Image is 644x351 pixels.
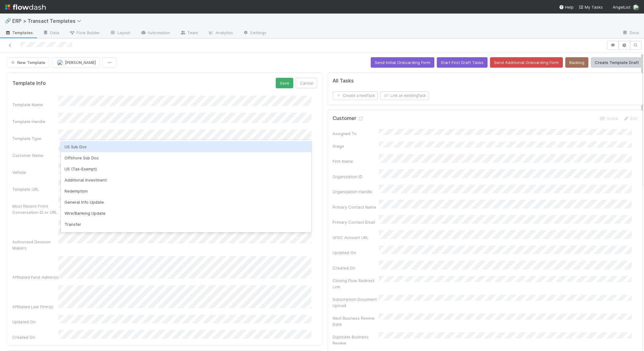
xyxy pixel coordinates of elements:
[633,4,639,10] img: avatar_ec9c1780-91d7-48bb-898e-5f40cebd5ff8.png
[333,91,378,100] button: Create a newTask
[12,102,58,108] div: Template Name
[61,230,311,241] div: Confirm
[5,2,46,12] img: logo-inverted-e16ddd16eac7371096b0.svg
[5,30,33,36] span: Templates
[617,28,644,38] a: Docs
[565,57,588,68] button: Backlog
[135,28,175,38] a: Automation
[296,78,317,88] button: Cancel
[380,91,429,100] button: Link an existingTask
[333,78,354,84] h5: All Tasks
[61,152,311,163] div: Offshore Sub Doc
[5,18,11,23] span: 🔗
[333,174,379,180] div: Organization ID
[12,152,58,158] div: Customer Name
[52,57,100,68] button: [PERSON_NAME]
[12,135,58,142] div: Template Type
[333,115,364,122] h5: Customer
[12,239,58,251] div: Authorized Decision Makers
[333,334,379,346] div: Duplicate Business Review
[175,28,203,38] a: Team
[65,60,96,65] span: [PERSON_NAME]
[579,4,603,10] a: My Tasks
[69,30,100,36] span: Flow Builder
[613,5,630,10] span: AngelList
[333,158,379,164] div: Firm Name
[61,163,311,174] div: US (Tax-Exempt)
[203,28,238,38] a: Analytics
[559,4,574,10] div: Help
[12,186,58,192] div: Template URL
[333,234,379,241] div: SFDC Account URL
[238,28,271,38] a: Settings
[276,78,293,88] button: Save
[12,274,58,280] div: Affiliated Fund Admin(s)
[12,203,58,215] div: Most Recent Front Conversation ID or URL
[437,57,488,68] button: Start First Draft Tasks
[333,189,379,195] div: Organization Handle
[333,296,379,309] div: Subscription Document Upload
[333,277,379,290] div: Closing Flow Redirect Link
[579,5,603,10] span: My Tasks
[333,204,379,210] div: Primary Contact Name
[599,116,618,121] a: Unlink
[105,28,136,38] a: Layout
[12,319,58,325] div: Updated On
[61,197,311,208] div: General Info Update
[61,219,311,230] div: Transfer
[591,57,643,68] button: Create Template Draft
[57,59,63,66] img: avatar_ec9c1780-91d7-48bb-898e-5f40cebd5ff8.png
[64,28,105,38] a: Flow Builder
[38,28,64,38] a: Data
[333,130,379,137] div: Assigned To
[333,265,379,271] div: Created On
[10,60,45,65] span: New Template
[371,57,434,68] button: Send Initial Onboarding Form
[333,315,379,327] div: Next Business Review Date
[61,174,311,185] div: Additional Investment
[7,57,49,68] button: New Template
[12,118,58,125] div: Template Handle
[12,80,46,86] h5: Template Info
[333,249,379,256] div: Updated On
[12,18,84,24] span: ERP > Transact Templates
[623,116,638,121] a: Edit
[61,141,311,152] div: US Sub Doc
[490,57,563,68] button: Send Additional Onboarding Form
[12,304,58,310] div: Affiliated Law Firm(s)
[333,219,379,225] div: Primary Contact Email
[61,185,311,197] div: Redemption
[61,208,311,219] div: Wire/Banking Update
[12,169,58,175] div: Vehicle
[12,334,58,340] div: Created On
[333,143,379,149] div: Stage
